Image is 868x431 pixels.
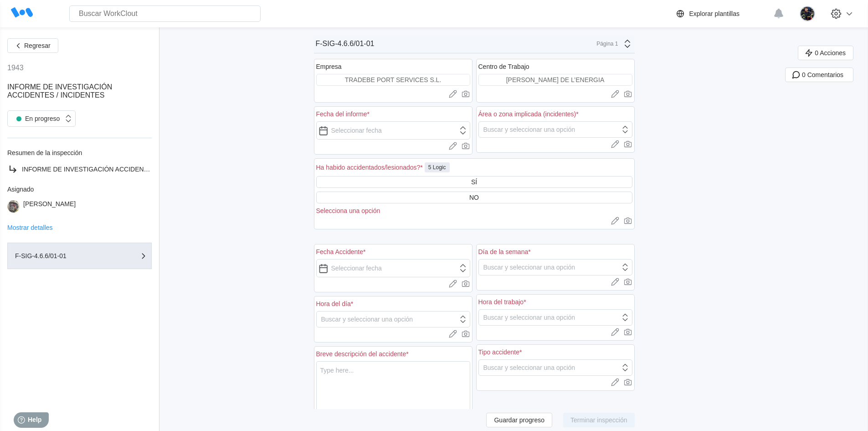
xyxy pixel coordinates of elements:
[802,72,843,78] span: 0 Comentarios
[345,76,442,83] div: TRADEBE PORT SERVICES S.L.
[316,350,409,358] div: Breve descripción del accidente
[7,83,112,99] span: INFORME DE INVESTIGACIÓN ACCIDENTES / INCIDENTES
[24,42,51,49] span: Regresar
[321,316,413,323] div: Buscar y seleccionar una opción
[7,243,152,269] button: F-SIG-4.6.6/01-01
[478,248,531,255] div: Día de la semana
[7,224,53,231] button: Mostrar detalles
[22,166,200,173] span: INFORME DE INVESTIGACIÓN ACCIDENTES / INCIDENTES
[15,253,106,259] div: F-SIG-4.6.6/01-01
[316,63,342,70] div: Empresa
[494,417,544,423] span: Guardar progreso
[785,68,853,82] button: 0 Comentarios
[471,178,477,186] div: SÍ
[316,300,354,307] div: Hora del día
[478,63,529,70] div: Centro de Trabajo
[483,264,575,271] div: Buscar y seleccionar una opción
[478,348,522,356] div: Tipo accidente
[316,207,632,214] div: Selecciona una opción
[69,5,261,22] input: Buscar WorkClout
[23,200,76,213] div: [PERSON_NAME]
[316,110,370,118] div: Fecha del informe
[798,46,853,60] button: 0 Acciones
[596,41,618,47] div: Página 1
[316,121,470,140] input: Seleccionar fecha
[675,8,769,19] a: Explorar plantillas
[316,164,423,171] div: Ha habido accidentados/lesionados?
[7,164,152,175] a: INFORME DE INVESTIGACIÓN ACCIDENTES / INCIDENTES
[7,200,20,213] img: 2f847459-28ef-4a61-85e4-954d408df519.jpg
[7,149,152,156] div: Resumen de la inspección
[7,38,58,53] button: Regresar
[469,194,479,201] div: NO
[425,162,450,172] div: 5 Logic
[486,413,552,427] button: Guardar progreso
[800,6,815,21] img: 2a7a337f-28ec-44a9-9913-8eaa51124fce.jpg
[12,112,60,125] div: En progreso
[478,110,579,118] div: Área o zona implicada (incidentes)
[570,417,627,423] span: Terminar inspección
[506,76,605,83] div: [PERSON_NAME] DE L’ENERGIA
[483,314,575,321] div: Buscar y seleccionar una opción
[563,413,635,427] button: Terminar inspección
[689,10,740,17] div: Explorar plantillas
[7,64,24,72] div: 1943
[316,248,366,255] div: Fecha Accidente
[7,186,152,193] div: Asignado
[815,50,846,56] span: 0 Acciones
[478,298,526,306] div: Hora del trabajo
[483,364,575,371] div: Buscar y seleccionar una opción
[483,126,575,133] div: Buscar y seleccionar una opción
[316,259,470,277] input: Seleccionar fecha
[316,40,375,48] div: F-SIG-4.6.6/01-01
